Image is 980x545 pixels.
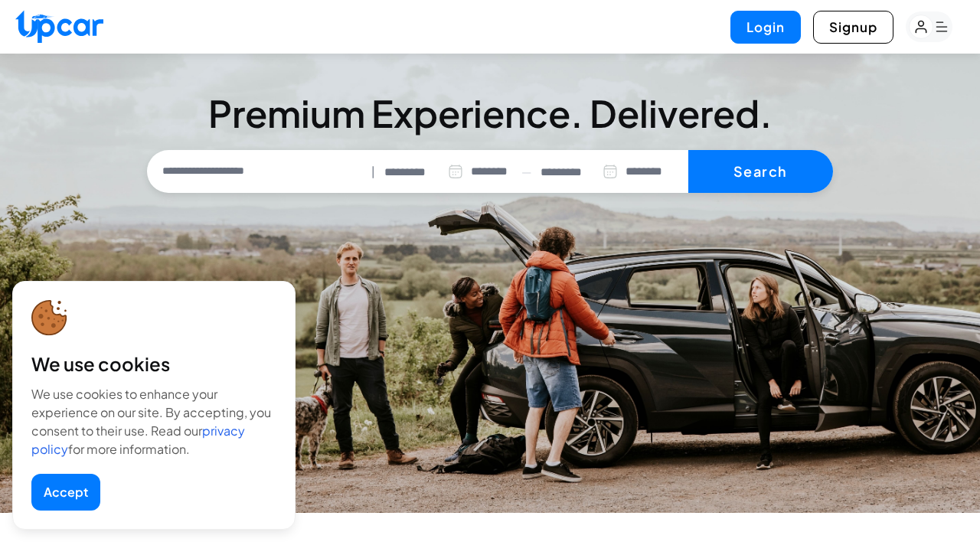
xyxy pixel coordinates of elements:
h3: Premium Experience. Delivered. [147,95,833,132]
button: Signup [813,11,893,44]
span: — [521,163,531,181]
button: Login [730,11,801,44]
img: cookie-icon.svg [31,300,67,336]
div: We use cookies [31,351,276,376]
button: Accept [31,474,100,511]
span: | [371,163,375,181]
button: Search [688,150,833,193]
div: We use cookies to enhance your experience on our site. By accepting, you consent to their use. Re... [31,385,276,459]
img: Upcar Logo [15,10,103,43]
